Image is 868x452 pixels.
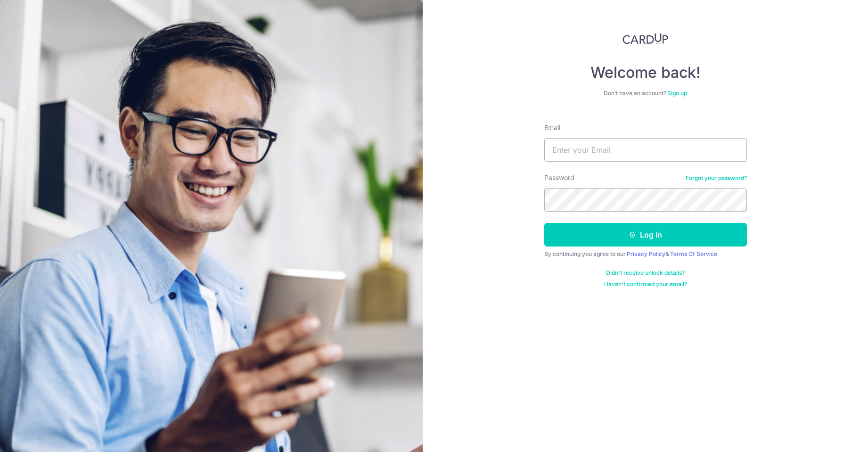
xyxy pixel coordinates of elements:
h4: Welcome back! [544,63,747,82]
a: Sign up [667,90,687,97]
a: Terms Of Service [670,250,717,257]
div: Don’t have an account? [544,90,747,97]
a: Haven't confirmed your email? [604,280,687,288]
a: Didn't receive unlock details? [606,269,685,277]
label: Email [544,123,560,132]
input: Enter your Email [544,138,747,162]
button: Log in [544,223,747,247]
a: Forgot your password? [686,174,747,182]
a: Privacy Policy [627,250,665,257]
div: By continuing you agree to our & [544,250,747,258]
label: Password [544,173,574,182]
img: CardUp Logo [622,33,669,44]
